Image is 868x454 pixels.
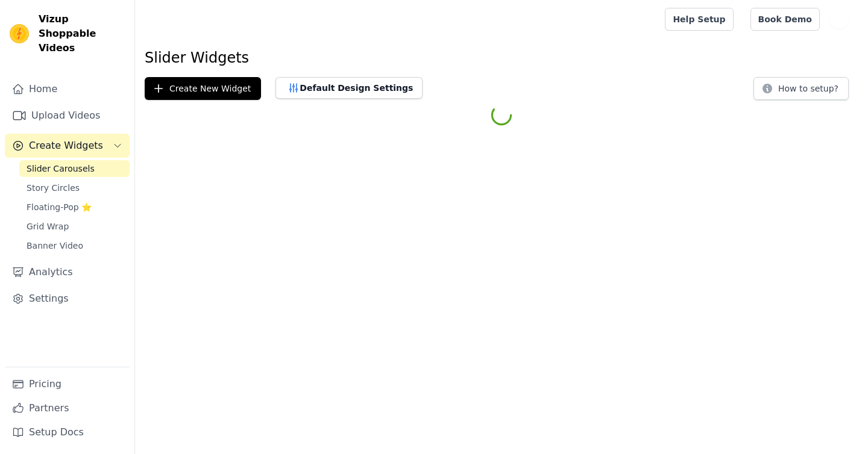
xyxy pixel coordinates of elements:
a: How to setup? [753,86,849,97]
button: Create New Widget [145,77,261,100]
img: Vizup [10,24,29,43]
button: Create Widgets [5,134,130,158]
a: Floating-Pop ⭐ [19,199,130,216]
span: Vizup Shoppable Videos [39,12,125,55]
span: Banner Video [27,240,83,252]
span: Create Widgets [29,138,103,153]
a: Grid Wrap [19,218,130,235]
a: Analytics [5,260,130,284]
a: Slider Carousels [19,160,130,177]
a: Book Demo [750,8,820,31]
span: Story Circles [27,182,80,194]
span: Grid Wrap [27,220,69,232]
span: Slider Carousels [27,163,95,175]
a: Help Setup [665,8,733,31]
a: Story Circles [19,179,130,196]
a: Banner Video [19,237,130,254]
a: Settings [5,287,130,311]
a: Home [5,77,130,101]
a: Setup Docs [5,420,130,444]
span: Floating-Pop ⭐ [27,201,92,213]
h1: Slider Widgets [145,48,858,67]
a: Upload Videos [5,104,130,128]
a: Pricing [5,372,130,396]
button: How to setup? [753,77,849,100]
button: Default Design Settings [275,77,423,99]
a: Partners [5,396,130,420]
